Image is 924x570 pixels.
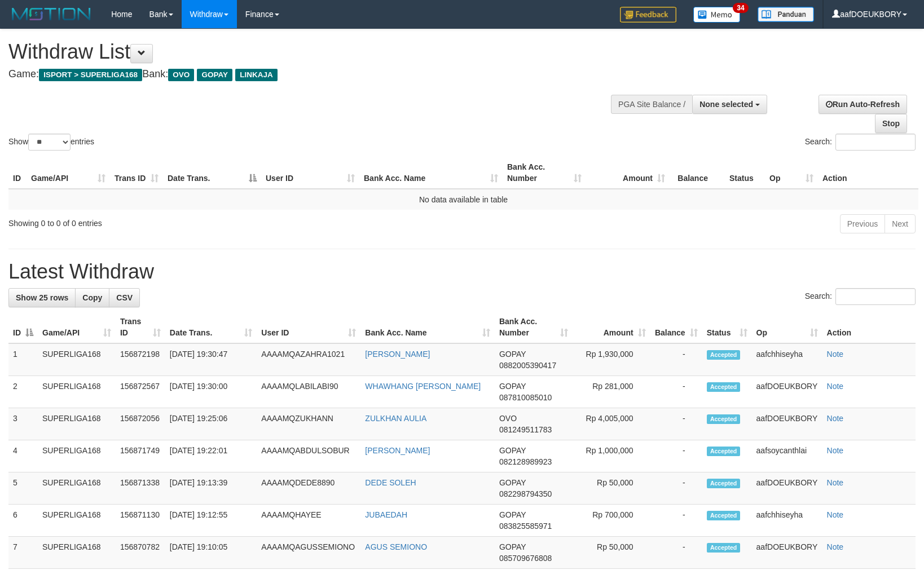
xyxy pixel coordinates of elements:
[365,382,481,391] a: WHAWHANG [PERSON_NAME]
[650,376,702,408] td: -
[8,213,377,229] div: Showing 0 to 0 of 0 entries
[8,440,38,472] td: 4
[835,288,916,305] input: Search:
[499,425,552,434] span: Copy 081249511783 to clipboard
[707,414,741,424] span: Accepted
[38,376,116,408] td: SUPERLIGA168
[8,41,605,63] h1: Withdraw List
[707,511,741,520] span: Accepted
[39,69,142,81] span: ISPORT > SUPERLIGA168
[82,293,102,302] span: Copy
[38,343,116,376] td: SUPERLIGA168
[875,114,907,133] a: Stop
[620,7,676,23] img: Feedback.jpg
[38,505,116,537] td: SUPERLIGA168
[165,537,257,569] td: [DATE] 19:10:05
[365,446,430,455] a: [PERSON_NAME]
[365,350,430,359] a: [PERSON_NAME]
[827,446,844,455] a: Note
[827,382,844,391] a: Note
[499,457,552,466] span: Copy 082128989923 to clipboard
[725,157,765,189] th: Status
[8,189,918,210] td: No data available in table
[499,489,552,498] span: Copy 082298794350 to clipboard
[819,95,907,114] a: Run Auto-Refresh
[693,7,741,23] img: Button%20Memo.svg
[499,350,526,359] span: GOPAY
[8,134,94,151] label: Show entries
[765,157,818,189] th: Op: activate to sort column ascending
[499,446,526,455] span: GOPAY
[650,472,702,505] td: -
[611,95,692,114] div: PGA Site Balance /
[650,440,702,472] td: -
[165,343,257,376] td: [DATE] 19:30:47
[257,343,360,376] td: AAAAMQAZAHRA1021
[499,414,517,423] span: OVO
[168,69,194,81] span: OVO
[165,440,257,472] td: [DATE] 19:22:01
[822,311,916,343] th: Action
[670,157,725,189] th: Balance
[650,505,702,537] td: -
[499,510,526,519] span: GOPAY
[499,554,552,563] span: Copy 085709676808 to clipboard
[360,311,495,343] th: Bank Acc. Name: activate to sort column ascending
[752,472,822,505] td: aafDOEUKBORY
[365,542,427,551] a: AGUS SEMIONO
[827,542,844,551] a: Note
[116,376,165,408] td: 156872567
[752,440,822,472] td: aafsoycanthlai
[110,157,163,189] th: Trans ID: activate to sort column ascending
[752,505,822,537] td: aafchhiseyha
[805,288,916,305] label: Search:
[116,343,165,376] td: 156872198
[116,293,133,302] span: CSV
[38,537,116,569] td: SUPERLIGA168
[827,510,844,519] a: Note
[116,472,165,505] td: 156871338
[165,376,257,408] td: [DATE] 19:30:00
[707,350,741,360] span: Accepted
[165,505,257,537] td: [DATE] 19:12:55
[573,408,650,440] td: Rp 4,005,000
[503,157,586,189] th: Bank Acc. Number: activate to sort column ascending
[699,100,753,109] span: None selected
[650,311,702,343] th: Balance: activate to sort column ascending
[27,157,110,189] th: Game/API: activate to sort column ascending
[257,472,360,505] td: AAAAMQDEDE8890
[116,505,165,537] td: 156871130
[8,537,38,569] td: 7
[8,157,27,189] th: ID
[707,479,741,488] span: Accepted
[38,311,116,343] th: Game/API: activate to sort column ascending
[805,134,916,151] label: Search:
[499,542,526,551] span: GOPAY
[8,343,38,376] td: 1
[116,311,165,343] th: Trans ID: activate to sort column ascending
[109,288,140,307] a: CSV
[499,382,526,391] span: GOPAY
[359,157,503,189] th: Bank Acc. Name: activate to sort column ascending
[499,478,526,487] span: GOPAY
[8,472,38,505] td: 5
[8,288,76,307] a: Show 25 rows
[827,414,844,423] a: Note
[8,408,38,440] td: 3
[692,95,767,114] button: None selected
[116,537,165,569] td: 156870782
[257,376,360,408] td: AAAAMQLABILABI90
[261,157,359,189] th: User ID: activate to sort column ascending
[257,311,360,343] th: User ID: activate to sort column ascending
[257,408,360,440] td: AAAAMQZUKHANN
[650,537,702,569] td: -
[573,440,650,472] td: Rp 1,000,000
[165,408,257,440] td: [DATE] 19:25:06
[573,537,650,569] td: Rp 50,000
[573,343,650,376] td: Rp 1,930,000
[499,522,552,531] span: Copy 083825585971 to clipboard
[650,408,702,440] td: -
[365,414,426,423] a: ZULKHAN AULIA
[707,543,741,553] span: Accepted
[235,69,278,81] span: LINKAJA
